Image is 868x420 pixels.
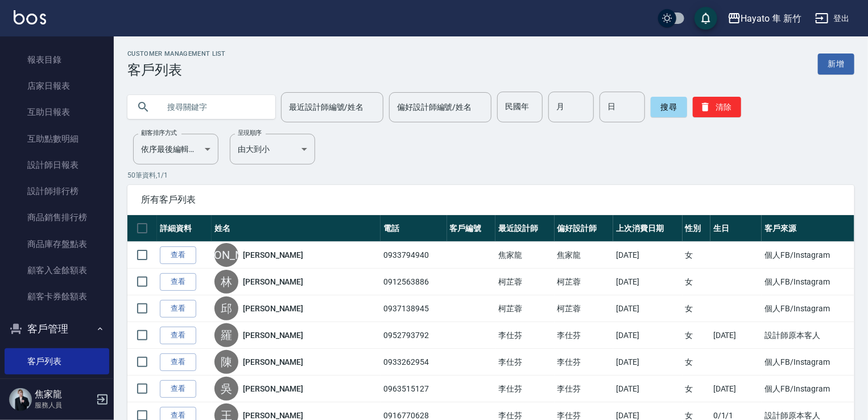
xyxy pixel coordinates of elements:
[762,242,854,269] td: 個人FB/Instagram
[243,303,303,314] a: [PERSON_NAME]
[214,377,238,401] div: 吳
[495,242,555,269] td: 焦家龍
[683,215,710,242] th: 性別
[683,376,710,402] td: 女
[127,50,226,57] h2: Customer Management List
[5,283,109,310] a: 顧客卡券餘額表
[243,330,303,341] a: [PERSON_NAME]
[762,295,854,322] td: 個人FB/Instagram
[683,295,710,322] td: 女
[683,269,710,295] td: 女
[160,327,196,344] a: 查看
[811,8,854,29] button: 登出
[5,348,109,374] a: 客戶列表
[9,388,32,411] img: Person
[5,374,109,401] a: 卡券管理
[695,7,717,30] button: save
[447,215,495,242] th: 客戶編號
[214,297,238,320] div: 邱
[381,349,447,376] td: 0933262954
[495,376,555,402] td: 李仕芬
[762,349,854,376] td: 個人FB/Instagram
[613,322,683,349] td: [DATE]
[555,322,614,349] td: 李仕芬
[613,349,683,376] td: [DATE]
[127,62,226,78] h3: 客戶列表
[5,99,109,125] a: 互助日報表
[35,400,93,410] p: 服務人員
[381,215,447,242] th: 電話
[381,242,447,269] td: 0933794940
[613,215,683,242] th: 上次消費日期
[230,134,315,164] div: 由大到小
[160,246,196,264] a: 查看
[14,10,46,24] img: Logo
[214,270,238,294] div: 林
[762,269,854,295] td: 個人FB/Instagram
[5,73,109,99] a: 店家日報表
[818,53,854,75] a: 新增
[160,380,196,398] a: 查看
[214,243,238,267] div: [PERSON_NAME]
[762,215,854,242] th: 客戶來源
[555,376,614,402] td: 李仕芬
[212,215,381,242] th: 姓名
[214,350,238,374] div: 陳
[35,389,93,400] h5: 焦家龍
[160,300,196,318] a: 查看
[133,134,218,164] div: 依序最後編輯時間
[381,269,447,295] td: 0912563886
[651,97,687,117] button: 搜尋
[683,242,710,269] td: 女
[243,249,303,261] a: [PERSON_NAME]
[495,269,555,295] td: 柯芷蓉
[159,92,266,122] input: 搜尋關鍵字
[5,178,109,204] a: 設計師排行榜
[381,295,447,322] td: 0937138945
[762,376,854,402] td: 個人FB/Instagram
[5,204,109,230] a: 商品銷售排行榜
[5,126,109,152] a: 互助點數明細
[141,129,177,137] label: 顧客排序方式
[495,322,555,349] td: 李仕芬
[5,314,109,344] button: 客戶管理
[693,97,741,117] button: 清除
[555,215,614,242] th: 偏好設計師
[683,349,710,376] td: 女
[741,11,801,26] div: Hayato 隼 新竹
[127,170,854,180] p: 50 筆資料, 1 / 1
[762,322,854,349] td: 設計師原本客人
[710,376,762,402] td: [DATE]
[710,322,762,349] td: [DATE]
[5,47,109,73] a: 報表目錄
[5,257,109,283] a: 顧客入金餘額表
[160,353,196,371] a: 查看
[381,376,447,402] td: 0963515127
[243,383,303,394] a: [PERSON_NAME]
[495,295,555,322] td: 柯芷蓉
[238,129,262,137] label: 呈現順序
[495,349,555,376] td: 李仕芬
[243,276,303,287] a: [PERSON_NAME]
[555,349,614,376] td: 李仕芬
[495,215,555,242] th: 最近設計師
[613,295,683,322] td: [DATE]
[381,322,447,349] td: 0952793792
[555,242,614,269] td: 焦家龍
[160,273,196,291] a: 查看
[683,322,710,349] td: 女
[710,215,762,242] th: 生日
[5,231,109,257] a: 商品庫存盤點表
[555,269,614,295] td: 柯芷蓉
[555,295,614,322] td: 柯芷蓉
[613,376,683,402] td: [DATE]
[723,7,806,30] button: Hayato 隼 新竹
[141,194,841,205] span: 所有客戶列表
[613,242,683,269] td: [DATE]
[157,215,212,242] th: 詳細資料
[214,323,238,347] div: 羅
[5,152,109,178] a: 設計師日報表
[243,356,303,368] a: [PERSON_NAME]
[613,269,683,295] td: [DATE]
